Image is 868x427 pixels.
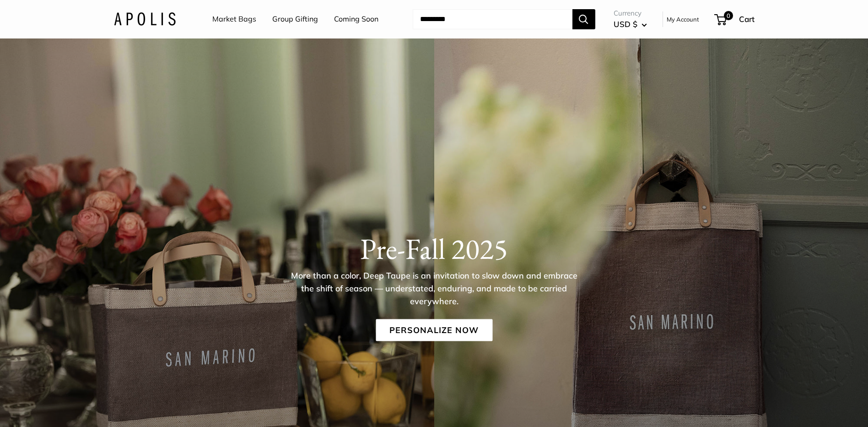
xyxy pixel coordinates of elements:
[715,12,755,27] a: 0 Cart
[614,7,647,20] span: Currency
[272,12,318,26] a: Group Gifting
[286,269,583,308] p: More than a color, Deep Taupe is an invitation to slow down and embrace the shift of season — und...
[376,319,492,341] a: Personalize Now
[114,12,176,26] img: Apolis
[667,14,699,25] a: My Account
[614,19,637,29] span: USD $
[413,9,572,29] input: Search...
[572,9,595,29] button: Search
[739,14,755,24] span: Cart
[723,11,733,20] span: 0
[334,12,378,26] a: Coming Soon
[114,231,755,266] h1: Pre-Fall 2025
[614,17,647,32] button: USD $
[212,12,256,26] a: Market Bags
